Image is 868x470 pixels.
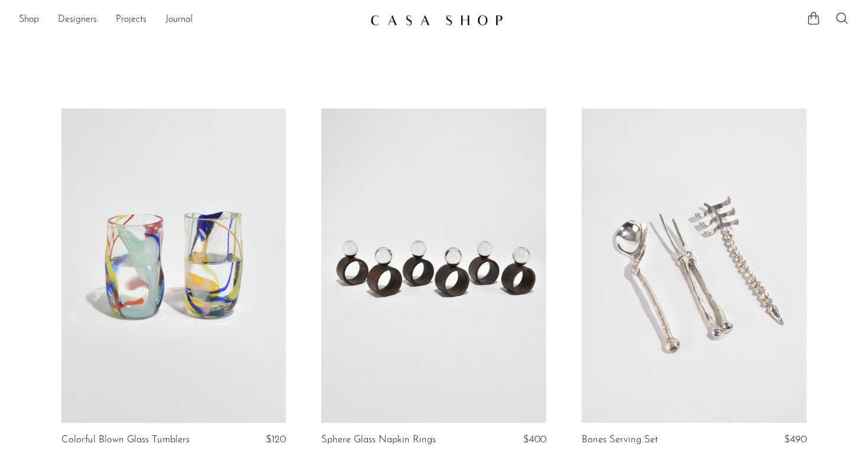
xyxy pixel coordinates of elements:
a: Bones Serving Set [582,435,658,445]
a: Sphere Glass Napkin Rings [321,435,436,445]
span: $400 [523,435,546,445]
span: $490 [784,435,807,445]
a: Journal [165,12,193,28]
a: Projects [116,12,146,28]
nav: Desktop navigation [19,10,361,30]
a: Shop [19,12,39,28]
ul: NEW HEADER MENU [19,10,361,30]
a: Designers [58,12,97,28]
a: Colorful Blown Glass Tumblers [61,435,190,445]
span: $120 [266,435,286,445]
